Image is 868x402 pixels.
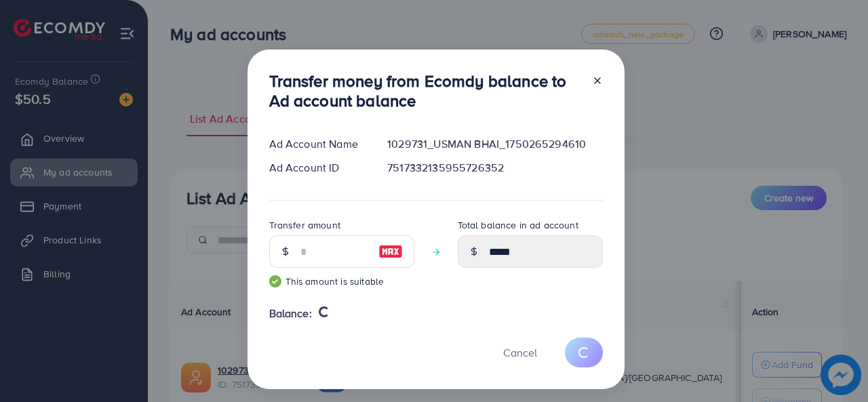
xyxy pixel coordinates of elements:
[378,243,403,260] img: image
[376,160,613,176] div: 7517332135955726352
[269,275,414,288] small: This amount is suitable
[486,338,554,367] button: Cancel
[269,71,581,110] h3: Transfer money from Ecomdy balance to Ad account balance
[269,306,312,321] span: Balance:
[376,136,613,152] div: 1029731_USMAN BHAI_1750265294610
[269,218,340,232] label: Transfer amount
[269,275,281,287] img: guide
[258,136,377,152] div: Ad Account Name
[258,160,377,176] div: Ad Account ID
[503,345,537,360] span: Cancel
[458,218,578,232] label: Total balance in ad account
